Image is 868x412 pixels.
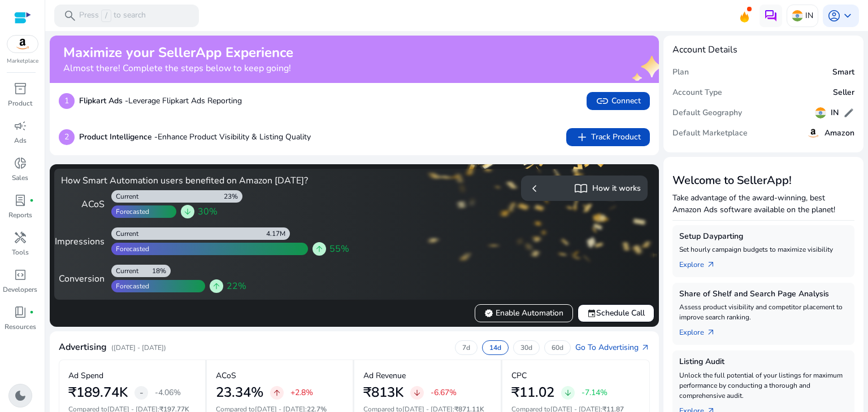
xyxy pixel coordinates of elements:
h5: How it works [592,184,641,194]
h5: Amazon [824,129,854,138]
div: Impressions [61,235,105,248]
span: Enable Automation [484,307,563,319]
span: Schedule Call [587,307,645,319]
div: Conversion [61,272,105,286]
span: handyman [14,231,27,244]
button: eventSchedule Call [578,304,654,322]
div: Current [111,229,138,238]
p: Sales [12,173,28,183]
h2: ₹11.02 [511,384,554,401]
p: 14d [489,343,501,352]
span: arrow_upward [315,244,324,253]
h5: Share of Shelf and Search Page Analysis [679,290,848,299]
h5: Default Geography [672,108,742,118]
span: arrow_downward [563,388,572,397]
a: Go To Advertisingarrow_outward [575,341,650,353]
p: Tools [12,247,29,257]
p: Unlock the full potential of your listings for maximum performance by conducting a thorough and c... [679,370,848,401]
p: 2 [59,129,75,145]
span: 30% [198,205,218,218]
span: donut_small [14,156,27,170]
span: keyboard_arrow_down [841,9,854,23]
a: Explorearrow_outward [679,322,724,338]
span: edit [843,107,854,119]
p: 7d [462,343,470,352]
p: Ad Revenue [363,370,406,382]
p: Ad Spend [68,370,103,382]
span: / [101,10,111,22]
span: inventory_2 [14,82,27,95]
p: Resources [5,322,36,332]
div: 18% [152,266,171,275]
h2: ₹189.74K [68,384,128,401]
span: book_4 [14,305,27,319]
h4: How Smart Automation users benefited on Amazon [DATE]? [61,176,350,186]
span: account_circle [827,9,841,23]
span: dark_mode [14,389,27,402]
h2: ₹813K [363,384,403,401]
p: Assess product visibility and competitor placement to improve search ranking. [679,302,848,322]
span: arrow_downward [413,388,422,397]
p: 60d [552,343,563,352]
b: Product Intelligence - [79,132,158,142]
p: -4.06% [155,389,181,397]
span: code_blocks [14,268,27,282]
p: +2.8% [290,389,313,397]
h5: Smart [832,68,854,77]
div: 23% [224,192,242,201]
div: Forecasted [111,282,149,291]
h5: Account Type [672,88,722,98]
h5: Plan [672,68,689,77]
span: Connect [596,94,641,108]
span: add [575,130,589,144]
span: 22% [227,279,246,293]
h4: Almost there! Complete the steps below to keep going! [63,63,293,74]
p: Press to search [79,10,146,22]
span: arrow_outward [706,328,715,337]
span: chevron_left [528,182,541,195]
div: Forecasted [111,207,149,216]
button: addTrack Product [566,128,650,146]
span: arrow_outward [706,260,715,269]
span: link [596,94,609,108]
p: 1 [59,93,75,109]
span: fiber_manual_record [29,198,34,203]
img: in.svg [792,10,803,21]
b: Flipkart Ads - [79,95,128,106]
span: lab_profile [14,194,27,207]
h5: Default Marketplace [672,129,748,138]
span: arrow_outward [641,343,650,352]
h5: Setup Dayparting [679,232,848,242]
span: fiber_manual_record [29,310,34,314]
p: Reports [8,210,32,220]
span: arrow_downward [183,207,192,216]
h5: IN [831,108,839,118]
p: Leverage Flipkart Ads Reporting [79,95,242,107]
img: amazon.svg [7,36,38,52]
p: Take advantage of the award-winning, best Amazon Ads software available on the planet! [672,192,854,216]
div: Forecasted [111,244,149,253]
p: ([DATE] - [DATE]) [111,343,166,353]
p: -6.67% [431,389,457,397]
a: Explorearrow_outward [679,255,724,270]
p: ACoS [216,370,236,382]
div: Current [111,192,138,201]
button: linkConnect [587,92,650,110]
h5: Listing Audit [679,357,848,367]
h2: Maximize your SellerApp Experience [63,45,293,61]
span: - [140,386,144,400]
span: 55% [329,242,349,256]
img: amazon.svg [806,126,820,140]
div: Current [111,266,138,275]
h5: Seller [833,88,854,98]
p: Developers [3,284,37,295]
img: in.svg [815,107,826,119]
p: 30d [520,343,532,352]
span: import_contacts [574,182,588,195]
p: IN [805,6,813,25]
p: Marketplace [7,57,38,65]
span: campaign [14,119,27,133]
span: arrow_upward [212,282,221,291]
h4: Advertising [59,342,107,353]
span: search [63,9,77,23]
